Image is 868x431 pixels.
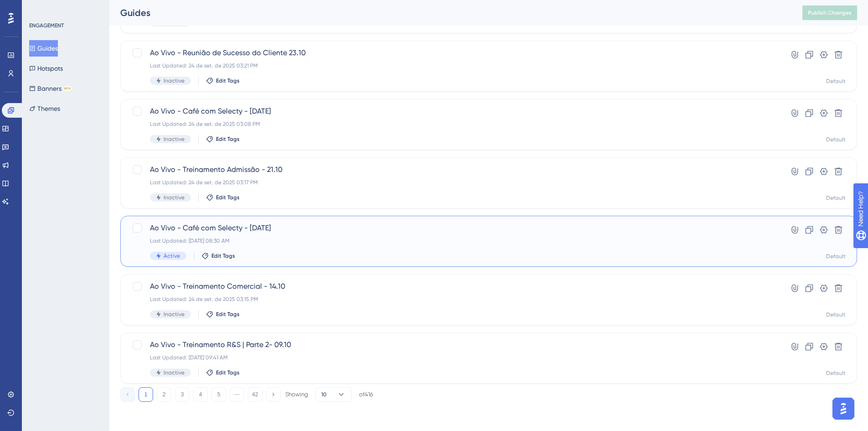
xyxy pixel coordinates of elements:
[29,100,60,117] button: Themes
[206,77,240,84] button: Edit Tags
[29,22,64,29] div: ENGAGEMENT
[150,120,755,128] div: Last Updated: 24 de set. de 2025 03:08 PM
[321,391,327,398] span: 10
[150,339,755,350] span: Ao Vivo - Treinamento R&S | Parte 2- 09.10
[201,252,235,260] button: Edit Tags
[826,311,846,318] div: Default
[29,40,58,57] button: Guides
[150,237,755,244] div: Last Updated: [DATE] 08:30 AM
[175,387,190,402] button: 3
[164,311,185,318] span: Inactive
[164,252,180,260] span: Active
[285,390,308,399] div: Showing
[150,106,755,117] span: Ao Vivo - Café com Selecty - [DATE]
[150,296,755,303] div: Last Updated: 24 de set. de 2025 03:15 PM
[206,135,240,143] button: Edit Tags
[216,311,240,318] span: Edit Tags
[808,9,852,16] span: Publish Changes
[63,86,72,91] div: BETA
[193,387,208,402] button: 4
[150,62,755,69] div: Last Updated: 24 de set. de 2025 03:21 PM
[120,6,780,19] div: Guides
[29,60,63,77] button: Hotspots
[164,77,185,84] span: Inactive
[216,135,240,143] span: Edit Tags
[206,194,240,201] button: Edit Tags
[248,387,262,402] button: 42
[164,194,185,201] span: Inactive
[211,252,235,260] span: Edit Tags
[29,80,72,97] button: BannersBETA
[826,78,846,85] div: Default
[826,253,846,260] div: Default
[150,47,755,58] span: Ao Vivo - Reunião de Sucesso do Cliente 23.10
[211,387,226,402] button: 5
[230,387,244,402] button: ⋯
[359,390,373,399] div: of 416
[216,77,240,84] span: Edit Tags
[150,179,755,186] div: Last Updated: 24 de set. de 2025 03:17 PM
[164,135,185,143] span: Inactive
[150,354,755,361] div: Last Updated: [DATE] 09:41 AM
[21,2,57,13] span: Need Help?
[150,164,755,175] span: Ao Vivo - Treinamento Admissão - 21.10
[150,223,755,234] span: Ao Vivo - Café com Selecty - [DATE]
[206,311,240,318] button: Edit Tags
[826,136,846,143] div: Default
[150,281,755,292] span: Ao Vivo - Treinamento Comercial - 14.10
[826,369,846,377] div: Default
[315,387,352,402] button: 10
[830,395,857,422] iframe: UserGuiding AI Assistant Launcher
[206,369,240,376] button: Edit Tags
[216,369,240,376] span: Edit Tags
[802,5,857,20] button: Publish Changes
[216,194,240,201] span: Edit Tags
[139,387,153,402] button: 1
[157,387,171,402] button: 2
[164,369,185,376] span: Inactive
[826,194,846,202] div: Default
